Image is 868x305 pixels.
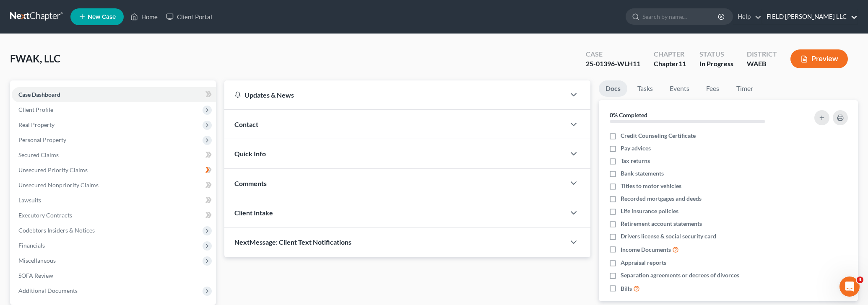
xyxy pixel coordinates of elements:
[621,169,664,178] span: Bank statements
[18,91,60,98] span: Case Dashboard
[621,284,632,293] span: Bills
[699,59,733,69] div: In Progress
[234,209,273,217] span: Client Intake
[790,49,848,68] button: Preview
[162,9,216,24] a: Client Portal
[18,151,59,158] span: Secured Claims
[12,163,216,178] a: Unsecured Priority Claims
[678,59,686,67] span: 11
[18,181,99,189] span: Unsecured Nonpriority Claims
[18,257,56,264] span: Miscellaneous
[12,208,216,223] a: Executory Contracts
[839,277,860,297] iframe: Intercom live chat
[621,144,651,152] span: Pay advices
[621,271,739,279] span: Separation agreements or decrees of divorces
[599,80,627,97] a: Docs
[234,120,258,128] span: Contact
[621,246,671,254] span: Income Documents
[621,182,681,190] span: Titles to motor vehicles
[699,49,733,59] div: Status
[18,121,55,128] span: Real Property
[234,238,351,246] span: NextMessage: Client Text Notifications
[234,179,267,187] span: Comments
[586,59,640,69] div: 25-01396-WLH11
[12,147,216,163] a: Secured Claims
[621,157,650,165] span: Tax returns
[621,132,696,140] span: Credit Counseling Certificate
[654,49,686,59] div: Chapter
[857,277,863,283] span: 4
[10,52,60,65] span: FWAK, LLC
[733,9,761,24] a: Help
[18,212,72,219] span: Executory Contracts
[12,87,216,102] a: Case Dashboard
[621,232,716,240] span: Drivers license & social security card
[699,80,726,97] a: Fees
[18,136,66,143] span: Personal Property
[621,207,678,215] span: Life insurance policies
[642,9,719,24] input: Search by name...
[18,227,95,234] span: Codebtors Insiders & Notices
[18,287,78,294] span: Additional Documents
[747,59,777,69] div: WAEB
[12,193,216,208] a: Lawsuits
[762,9,858,24] a: FIELD [PERSON_NAME] LLC
[654,59,686,69] div: Chapter
[18,166,88,173] span: Unsecured Priority Claims
[18,242,45,249] span: Financials
[621,258,666,267] span: Appraisal reports
[631,80,660,97] a: Tasks
[621,194,702,203] span: Recorded mortgages and deeds
[621,220,702,228] span: Retirement account statements
[586,49,640,59] div: Case
[610,111,647,119] strong: 0% Completed
[88,14,116,20] span: New Case
[663,80,696,97] a: Events
[126,9,162,24] a: Home
[747,49,777,59] div: District
[234,90,555,99] div: Updates & News
[18,272,53,279] span: SOFA Review
[12,268,216,283] a: SOFA Review
[234,150,266,158] span: Quick Info
[12,178,216,193] a: Unsecured Nonpriority Claims
[18,106,53,113] span: Client Profile
[730,80,760,97] a: Timer
[18,196,41,204] span: Lawsuits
